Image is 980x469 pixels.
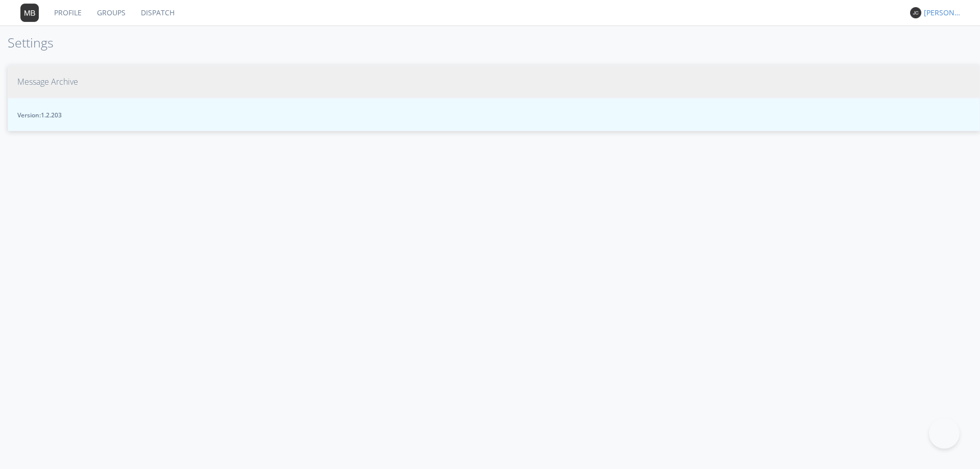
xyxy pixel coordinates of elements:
[17,76,78,88] span: Message Archive
[20,4,39,22] img: 373638.png
[8,98,980,131] button: Version:1.2.203
[8,65,980,98] button: Message Archive
[929,418,960,449] iframe: Toggle Customer Support
[17,111,970,119] span: Version: 1.2.203
[924,8,962,18] div: [PERSON_NAME] *
[910,7,921,18] img: 373638.png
